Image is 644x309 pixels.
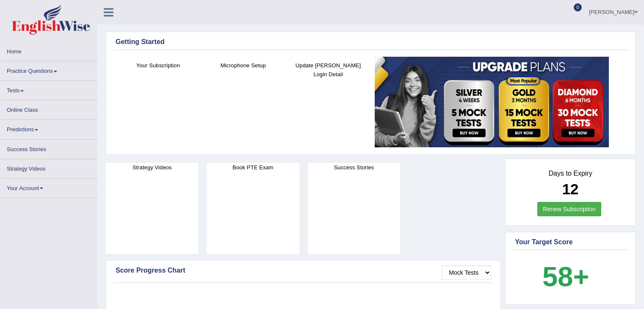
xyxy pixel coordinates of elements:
[515,170,626,177] h4: Days to Expiry
[0,61,97,78] a: Practice Questions
[562,181,579,197] b: 12
[205,61,282,70] h4: Microphone Setup
[0,140,97,156] a: Success Stories
[106,163,198,172] h4: Strategy Videos
[116,37,626,47] div: Getting Started
[0,81,97,97] a: Tests
[308,163,400,172] h4: Success Stories
[537,202,601,216] a: Renew Subscription
[574,3,582,11] span: 0
[0,179,97,195] a: Your Account
[0,120,97,136] a: Predictions
[515,237,626,247] div: Your Target Score
[375,57,609,147] img: small5.jpg
[207,163,299,172] h4: Book PTE Exam
[542,261,589,292] b: 58+
[0,42,97,58] a: Home
[120,61,196,70] h4: Your Subscription
[116,265,491,276] div: Score Progress Chart
[290,61,367,79] h4: Update [PERSON_NAME] Login Detail
[0,100,97,117] a: Online Class
[0,159,97,176] a: Strategy Videos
